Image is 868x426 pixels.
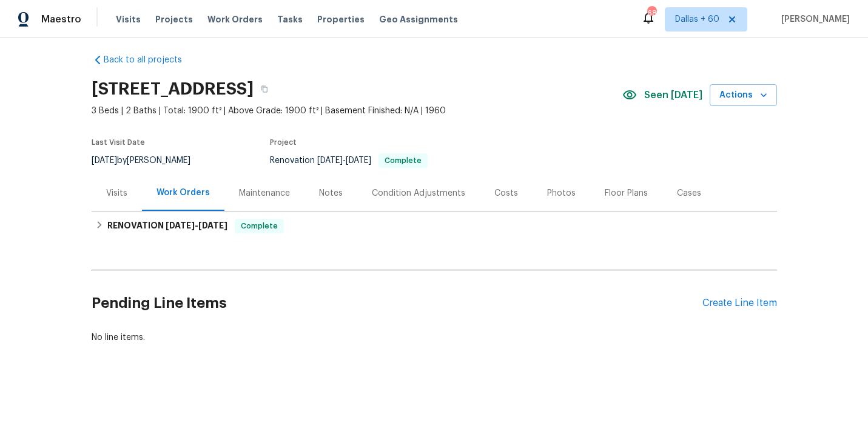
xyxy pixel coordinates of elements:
span: Seen [DATE] [644,89,702,101]
span: [DATE] [166,221,195,230]
button: Copy Address [254,78,275,100]
div: Maintenance [239,187,290,199]
div: Condition Adjustments [372,187,465,199]
span: Last Visit Date [92,139,145,146]
div: 681 [647,7,656,19]
div: No line items. [92,331,777,344]
span: [PERSON_NAME] [776,13,850,25]
div: Floor Plans [605,187,648,199]
span: Projects [155,13,193,25]
div: Cases [677,187,701,199]
span: Maestro [41,13,81,25]
span: - [166,221,227,230]
span: Visits [116,13,141,25]
span: - [317,156,371,165]
div: Notes [319,187,343,199]
span: Actions [719,88,767,103]
span: 3 Beds | 2 Baths | Total: 1900 ft² | Above Grade: 1900 ft² | Basement Finished: N/A | 1960 [92,105,622,117]
span: Work Orders [207,13,263,25]
div: RENOVATION [DATE]-[DATE]Complete [92,211,777,241]
span: Complete [380,157,426,164]
div: Costs [494,187,518,199]
div: by [PERSON_NAME] [92,153,205,168]
div: Create Line Item [702,298,777,309]
span: [DATE] [317,156,343,165]
span: Complete [236,220,283,232]
a: Back to all projects [92,54,208,66]
button: Actions [710,84,777,107]
span: [DATE] [346,156,371,165]
span: Geo Assignments [379,13,458,25]
span: Properties [317,13,365,25]
h2: Pending Line Items [92,275,702,331]
span: Renovation [270,156,428,165]
span: Tasks [277,15,303,24]
span: Project [270,139,297,146]
span: [DATE] [92,156,117,165]
h2: [STREET_ADDRESS] [92,83,254,95]
span: Dallas + 60 [675,13,719,25]
div: Work Orders [156,187,210,199]
div: Photos [547,187,576,199]
span: [DATE] [198,221,227,230]
h6: RENOVATION [107,219,227,233]
div: Visits [106,187,127,199]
